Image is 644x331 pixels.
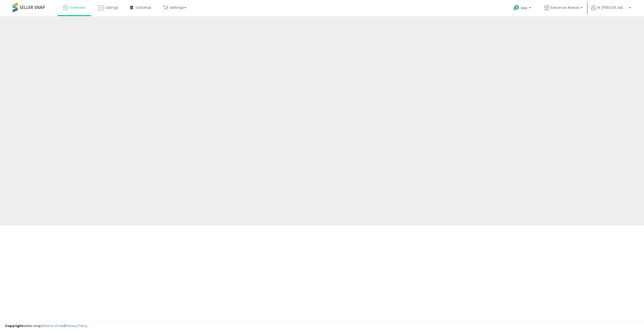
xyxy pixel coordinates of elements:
[591,5,631,16] a: Hi [PERSON_NAME]
[509,1,536,16] a: Help
[136,5,151,10] span: DataHub
[551,5,579,10] span: Edvance Ahead
[513,5,519,11] i: Get Help
[105,5,118,10] span: Listings
[69,5,86,10] span: Overview
[521,6,528,10] span: Help
[597,5,627,10] span: Hi [PERSON_NAME]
